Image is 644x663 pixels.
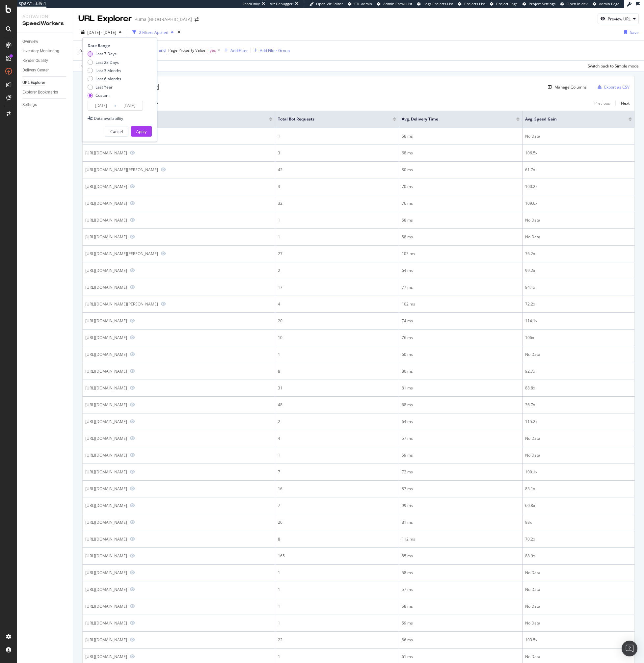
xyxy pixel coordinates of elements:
div: 112 ms [402,536,520,542]
span: Open in dev [567,1,588,6]
div: No Data [525,620,632,626]
div: 106.5x [525,150,632,156]
span: Page Property Name [78,47,117,53]
div: 81 ms [402,519,520,525]
div: 76.2x [525,251,632,257]
div: [URL][DOMAIN_NAME] [85,436,127,441]
div: [URL][DOMAIN_NAME] [85,402,127,408]
a: Preview https://us.puma.com/us/en/pd/fenty-x-puma-avanti-ls-mens-sneakers/404191?swatch=02&size=230 [130,537,135,541]
div: [URL][DOMAIN_NAME] [85,536,127,542]
a: Preview https://ca.puma.com/ca/en/pd/borussia-dortmund-replica-home-25-26-mens-soccer-jersey/7800... [130,369,135,373]
div: [URL][DOMAIN_NAME][PERSON_NAME] [85,167,158,172]
button: [DATE] - [DATE] [78,27,124,38]
div: arrow-right-arrow-left [195,17,199,22]
a: Preview https://us.puma.com/us/en/pd/mb-05-world-tour-basketball-shoes-unisex/312129?swatch=01&sr... [130,570,135,575]
div: 1 [278,217,396,223]
a: Inventory Monitoring [22,48,68,55]
span: Project Page [496,1,518,6]
div: No Data [525,352,632,358]
a: Projects List [458,1,485,7]
input: End Date [116,101,143,110]
div: 7 [278,469,396,475]
div: [URL][DOMAIN_NAME] [85,385,127,391]
a: Preview https://us.puma.com/us/en/pd/fenty-x-puma-avanti-leather-and-suede-mens-sneakers/404191?s... [130,385,135,390]
div: 20 [278,318,396,324]
div: 1 [278,133,396,139]
div: Date Range [88,43,150,48]
div: Data availability [94,116,123,121]
button: Switch back to Simple mode [585,61,639,71]
div: 8 [278,536,396,542]
div: [URL][DOMAIN_NAME] [85,469,127,475]
a: FTL admin [348,1,372,7]
div: [URL][DOMAIN_NAME] [85,570,127,575]
div: Apply [136,129,147,134]
div: No Data [525,452,632,458]
div: 4 [278,301,396,307]
div: 1 [278,352,396,358]
div: 115.2x [525,419,632,425]
a: Preview https://ca.puma.com/ca/en/pd/puma-x-rose-dad-cap/026682?size=0150%24&swatch=01%24 [130,352,135,357]
div: 100.2x [525,184,632,190]
button: Export as CSV [595,82,630,92]
div: URL Explorer [22,79,45,86]
div: Overview [22,38,38,45]
div: [URL][DOMAIN_NAME] [85,603,127,609]
button: Save [622,27,639,38]
div: 88.8x [525,385,632,391]
div: No Data [525,436,632,441]
div: 70.2x [525,536,632,542]
div: Preview URL [608,16,631,22]
a: Preview https://ca.puma.com/ca/en/pd/fenty-x-puma-avanti-leather-and-suede-womens-sneakers/404706... [130,637,135,642]
div: 3 [278,184,396,190]
div: Cancel [110,129,123,134]
a: Preview https://us.puma.com/us/en/pd/speedcat-ballet-suede-womens-shoes/401287?swatch=01&src=tmob... [130,234,135,239]
div: 1 [278,570,396,576]
div: Puma [GEOGRAPHIC_DATA] [134,16,192,23]
div: ReadOnly: [242,1,260,7]
div: 60 ms [402,352,520,358]
div: [URL][DOMAIN_NAME] [85,654,127,659]
div: 58 ms [402,570,520,576]
div: 58 ms [402,603,520,609]
div: Add Filter Group [260,48,290,53]
a: Admin Page [593,1,619,7]
div: [URL][DOMAIN_NAME] [85,284,127,290]
div: 1 [278,654,396,660]
div: Explorer Bookmarks [22,89,58,96]
div: 109.6x [525,200,632,206]
div: 2 Filters Applied [139,30,168,35]
div: 10 [278,335,396,341]
div: 103 ms [402,251,520,257]
div: Last 28 Days [88,60,121,65]
a: Preview https://us.puma.com/us/en/pd/tenis-h-street/403775?search=true&swatch=01 [130,654,135,659]
div: Viz Debugger: [270,1,294,7]
div: 64 ms [402,268,520,274]
a: Preview https://ca.puma.com/ca/en/pd/h-street-unisex/403775 [130,486,135,491]
div: [URL][DOMAIN_NAME] [85,419,127,424]
div: [URL][DOMAIN_NAME][PERSON_NAME] [85,251,158,256]
button: Apply [131,126,152,137]
a: Preview https://us.puma.com/us/en/pd/speedcat-go-womens-sneakers/403589?src=tmobiletuesday%24%24%... [130,453,135,457]
span: Page Property Value [168,47,205,53]
div: Settings [22,101,37,108]
div: No Data [525,654,632,660]
div: [URL][DOMAIN_NAME] [85,452,127,458]
div: 58 ms [402,217,520,223]
button: Previous [594,99,610,107]
div: Add Filter [230,48,248,53]
div: 106x [525,335,632,341]
div: 98x [525,519,632,525]
div: Last 6 Months [95,76,121,82]
div: 70 ms [402,184,520,190]
div: 64 ms [402,419,520,425]
div: 77 ms [402,284,520,290]
div: Activation [22,13,67,20]
a: Settings [22,101,68,108]
a: Preview https://us.puma.com/us/en/pd/fenty-x-puma-cat-cleat-womens-jelly-slides/404770?swatch=02&... [130,285,135,289]
span: FTL admin [354,1,372,6]
a: Preview https://us.puma.com/us/en/pd/puma-x-hot-wheels%E2%84%A2-monster-trucks-little-kids-graphi... [130,318,135,323]
div: 2 [278,419,396,425]
span: Avg. Delivery Time [402,116,506,122]
div: 59 ms [402,620,520,626]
